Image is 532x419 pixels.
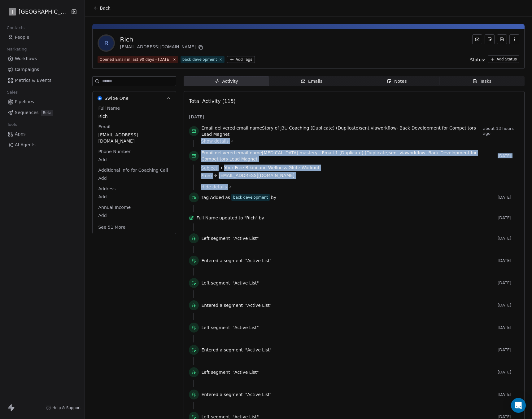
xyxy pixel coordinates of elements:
[7,7,67,17] button: J[GEOGRAPHIC_DATA]
[98,212,170,218] span: Add
[233,195,268,200] div: back development
[470,57,485,63] span: Status:
[52,405,81,410] span: Help & Support
[97,204,132,210] span: Annual Income
[498,392,519,397] span: [DATE]
[196,215,218,221] span: Full Name
[259,215,264,221] span: by
[219,215,243,221] span: updated to
[93,91,176,105] button: Swipe OneSwipe One
[182,57,217,62] div: back development
[511,398,526,413] div: Open Intercom Messenger
[15,109,38,116] span: Sequences
[498,280,519,285] span: [DATE]
[201,235,230,241] span: Left segment
[201,194,224,201] span: Tag Added
[120,35,204,44] div: Rich
[90,2,114,14] button: Back
[227,56,255,63] button: Add Tags
[498,236,519,241] span: [DATE]
[201,280,230,286] span: Left segment
[498,215,519,220] span: [DATE]
[201,391,243,398] span: Entered a segment
[201,369,230,375] span: Left segment
[245,391,272,398] span: "Active List"
[4,88,20,97] span: Sales
[201,125,480,137] span: email name sent via workflow -
[201,173,212,179] span: From
[100,5,110,11] span: Back
[262,150,389,155] span: [MEDICAL_DATA] mastery - Email 1 (Duplicate) (Duplicate)
[98,96,102,100] img: Swipe One
[262,126,360,130] span: Story of J3U Coaching (Duplicate) (Duplicate)
[5,97,80,107] a: Pipelines
[5,64,80,75] a: Campaigns
[271,194,276,201] span: by
[201,165,217,171] span: Subject
[5,32,80,42] a: People
[97,148,132,155] span: Phone Number
[5,108,80,118] a: SequencesBeta
[46,405,81,410] a: Help & Support
[15,77,51,84] span: Metrics & Events
[498,303,519,308] span: [DATE]
[387,78,407,85] div: Notes
[201,258,243,264] span: Entered a segment
[245,258,272,264] span: "Active List"
[201,184,227,190] span: Hide details
[15,99,34,105] span: Pipelines
[201,138,229,144] span: Show details
[99,57,170,62] div: Opened Email in last 90 days - [DATE]
[5,129,80,139] a: Apps
[4,45,29,54] span: Marketing
[233,235,259,241] span: "Active List"
[201,126,235,130] span: Email delivered
[488,55,519,63] button: Add Status
[473,78,492,85] div: Tasks
[5,75,80,86] a: Metrics & Events
[498,325,519,330] span: [DATE]
[498,370,519,375] span: [DATE]
[98,175,170,181] span: Add
[201,150,495,162] span: email name sent via workflow -
[12,9,13,15] span: J
[15,34,29,41] span: People
[201,150,235,155] span: Email delivered
[15,131,26,137] span: Apps
[98,194,170,200] span: Add
[93,105,176,234] div: Swipe OneSwipe One
[201,324,230,331] span: Left segment
[5,54,80,64] a: Workflows
[233,280,259,286] span: "Active List"
[498,195,519,200] span: [DATE]
[94,222,129,233] button: See 51 More
[97,105,121,111] span: Full Name
[245,347,272,353] span: "Active List"
[233,324,259,331] span: "Active List"
[483,126,519,136] span: about 13 hours ago
[225,194,230,201] span: as
[98,132,170,144] span: [EMAIL_ADDRESS][DOMAIN_NAME]
[97,167,169,173] span: Additional Info for Coaching Call
[99,36,114,51] span: R
[498,347,519,352] span: [DATE]
[244,215,258,221] span: "Rich"
[219,172,294,179] span: [EMAIL_ADDRESS][DOMAIN_NAME]
[15,55,37,62] span: Workflows
[189,98,235,104] span: Total Activity (115)
[189,114,204,120] span: [DATE]
[233,369,259,375] span: "Active List"
[201,184,515,190] a: Hide details
[245,302,272,308] span: "Active List"
[15,142,36,148] span: AI Agents
[301,78,322,85] div: Emails
[201,150,477,161] span: Back Development for Competitors Lead Magnet
[98,113,170,119] span: Rich
[104,95,129,101] span: Swipe One
[97,124,111,130] span: Email
[15,66,39,73] span: Campaigns
[98,157,170,163] span: Add
[201,138,515,144] a: Show details
[19,8,70,16] span: [GEOGRAPHIC_DATA]
[4,23,27,33] span: Contacts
